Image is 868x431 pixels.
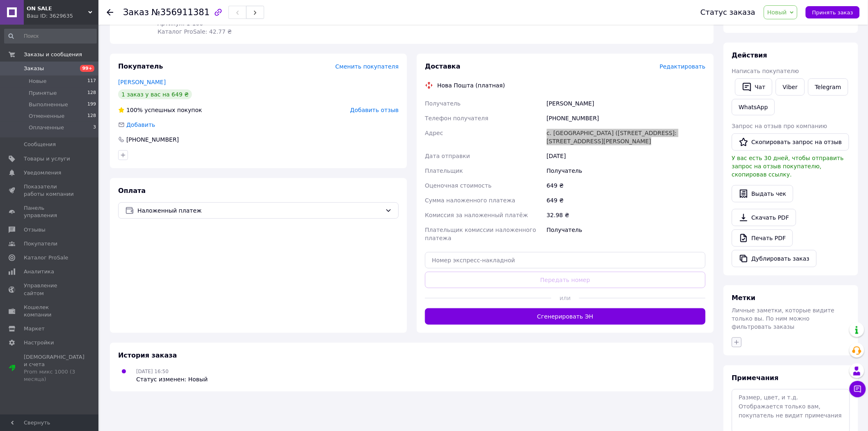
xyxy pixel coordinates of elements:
button: Принять заказ [806,6,860,18]
span: Сообщения [24,141,56,148]
span: Каталог ProSale [24,254,68,261]
input: Поиск [4,29,97,44]
span: [DATE] 16:50 [136,369,169,374]
button: Чат с покупателем [850,381,866,397]
span: Управление сайтом [24,282,76,297]
span: Добавить отзыв [350,107,399,113]
span: Отмененные [29,112,64,120]
div: с. [GEOGRAPHIC_DATA] ([STREET_ADDRESS]: [STREET_ADDRESS][PERSON_NAME] [545,126,707,149]
span: Получатель [425,100,461,107]
span: Заказ [123,7,149,17]
a: WhatsApp [732,99,775,115]
span: 117 [87,78,96,85]
button: Выдать чек [732,185,793,202]
span: Покупатели [24,240,57,248]
span: 199 [87,101,96,108]
span: Принять заказ [812,9,853,16]
span: Маркет [24,325,45,332]
span: Запрос на отзыв про компанию [732,123,827,129]
span: Дата отправки [425,153,470,159]
span: Выполненные [29,101,68,108]
span: Плательщик [425,167,463,174]
span: или [551,294,579,302]
div: Статус изменен: Новый [136,375,208,383]
div: [DATE] [545,149,707,163]
span: Заказы [24,65,44,72]
span: Плательщик комиссии наложенного платежа [425,227,536,241]
span: Заказы и сообщения [24,51,82,58]
button: Чат [735,78,772,96]
div: Статус заказа [701,8,756,16]
span: Настройки [24,339,54,346]
span: Каталог ProSale: 42.77 ₴ [158,28,232,35]
span: Новые [29,78,47,85]
span: Действия [732,51,767,59]
span: Оплаченные [29,124,64,131]
span: 𝗢𝗡 𝗦𝗔𝗟𝗘 [27,5,88,12]
button: Сгенерировать ЭН [425,308,706,325]
span: Доставка [425,62,461,70]
span: Комиссия за наложенный платёж [425,212,528,218]
span: Показатели работы компании [24,183,76,198]
a: [PERSON_NAME] [118,79,166,85]
a: Скачать PDF [732,209,796,226]
span: Новый [767,9,787,16]
div: 32.98 ₴ [545,208,707,222]
span: Написать покупателю [732,68,799,74]
div: Получатель [545,163,707,178]
div: Ваш ID: 3629635 [27,12,98,20]
span: Редактировать [660,63,706,70]
span: Сумма наложенного платежа [425,197,516,204]
div: Получатель [545,222,707,245]
div: [PERSON_NAME] [545,96,707,111]
span: Примечания [732,374,779,382]
div: успешных покупок [118,106,202,114]
div: [PHONE_NUMBER] [545,111,707,126]
span: История заказа [118,351,177,359]
span: Уведомления [24,169,61,177]
a: Viber [776,78,804,96]
span: Панель управления [24,204,76,219]
div: 649 ₴ [545,178,707,193]
div: Вернуться назад [107,8,113,16]
span: Аналитика [24,268,54,275]
span: [DEMOGRAPHIC_DATA] и счета [24,353,85,383]
div: [PHONE_NUMBER] [126,135,180,144]
button: Дублировать заказ [732,250,817,267]
span: Наложенный платеж [137,206,382,215]
span: Добавить [126,122,155,128]
span: №356911381 [151,7,210,17]
span: Оценочная стоимость [425,182,492,189]
span: Метки [732,294,756,302]
span: Отзывы [24,226,46,234]
span: Адрес [425,130,443,136]
span: Товары и услуги [24,155,70,163]
span: Покупатель [118,62,163,70]
span: У вас есть 30 дней, чтобы отправить запрос на отзыв покупателю, скопировав ссылку. [732,155,844,178]
div: Prom микс 1000 (3 месяца) [24,368,85,383]
input: Номер экспресс-накладной [425,252,706,268]
span: 128 [87,89,96,97]
div: 1 заказ у вас на 649 ₴ [118,89,192,99]
a: Печать PDF [732,229,793,247]
div: 649 ₴ [545,193,707,208]
span: 100% [126,107,143,113]
span: Сменить покупателя [336,63,399,70]
span: 3 [93,124,96,131]
div: Нова Пошта (платная) [435,81,507,89]
span: 99+ [80,65,94,72]
span: Оплата [118,187,146,195]
span: 128 [87,112,96,120]
span: Личные заметки, которые видите только вы. По ним можно фильтровать заказы [732,307,835,330]
span: Телефон получателя [425,115,489,122]
span: Принятые [29,89,57,97]
span: Кошелек компании [24,304,76,319]
a: Telegram [808,78,848,96]
button: Скопировать запрос на отзыв [732,133,849,151]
